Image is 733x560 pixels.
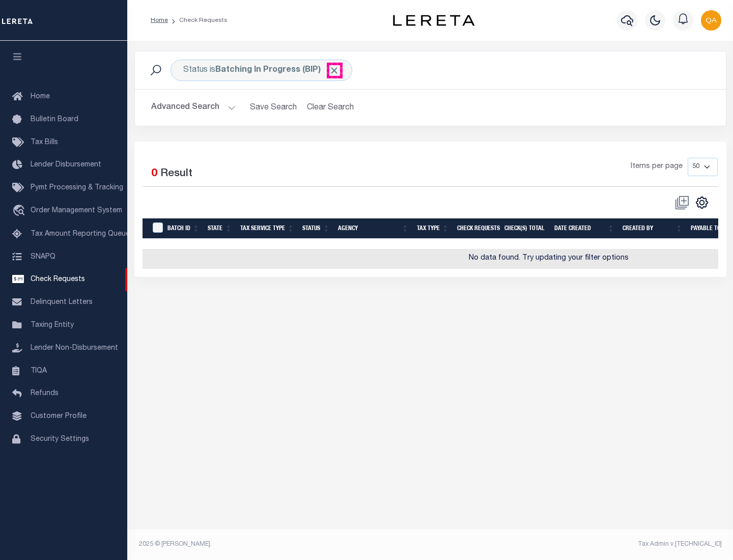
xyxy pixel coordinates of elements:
[31,322,74,329] span: Taxing Entity
[31,390,59,397] span: Refunds
[151,169,157,179] span: 0
[12,205,29,218] i: travel_explore
[31,436,89,443] span: Security Settings
[550,218,618,239] th: Date Created: activate to sort column ascending
[31,93,50,100] span: Home
[31,207,122,214] span: Order Management System
[31,184,123,191] span: Pymt Processing & Tracking
[31,253,55,260] span: SNAPQ
[31,413,87,420] span: Customer Profile
[413,218,453,239] th: Tax Type: activate to sort column ascending
[236,218,298,239] th: Tax Service Type: activate to sort column ascending
[701,10,721,31] img: svg+xml;base64,PHN2ZyB4bWxucz0iaHR0cDovL3d3dy53My5vcmcvMjAwMC9zdmciIHBvaW50ZXItZXZlbnRzPSJub25lIi...
[31,231,130,238] span: Tax Amount Reporting Queue
[131,540,431,549] div: 2025 © [PERSON_NAME].
[31,116,78,123] span: Bulletin Board
[31,367,47,374] span: TIQA
[168,16,228,25] li: Check Requests
[31,276,85,283] span: Check Requests
[303,98,358,118] button: Clear Search
[171,60,352,81] div: Status is
[204,218,236,239] th: State: activate to sort column ascending
[329,65,340,76] span: Click to Remove
[151,98,236,118] button: Advanced Search
[631,161,683,173] span: Items per page
[31,299,93,306] span: Delinquent Letters
[31,139,58,146] span: Tax Bills
[453,218,500,239] th: Check Requests
[163,218,204,239] th: Batch Id: activate to sort column ascending
[500,218,550,239] th: Check(s) Total
[393,15,474,26] img: logo-dark.svg
[160,166,192,182] label: Result
[438,540,722,549] div: Tax Admin v.[TECHNICAL_ID]
[31,345,118,352] span: Lender Non-Disbursement
[31,161,101,169] span: Lender Disbursement
[334,218,413,239] th: Agency: activate to sort column ascending
[618,218,687,239] th: Created By: activate to sort column ascending
[151,17,168,23] a: Home
[215,66,340,74] b: Batching In Progress (BIP)
[244,98,303,118] button: Save Search
[298,218,334,239] th: Status: activate to sort column ascending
